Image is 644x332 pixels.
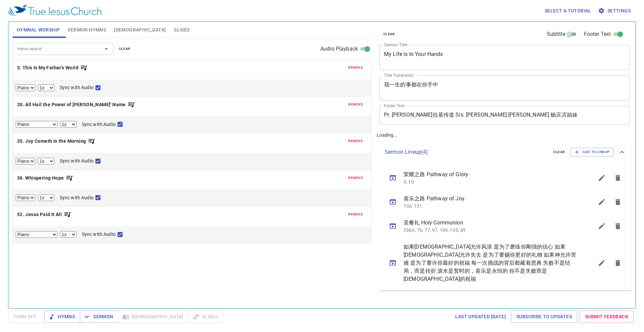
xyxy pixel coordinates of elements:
[344,137,367,145] button: remove
[597,5,633,17] button: Settings
[44,311,80,323] button: Hymns
[60,157,94,164] span: Sync with Audio
[348,138,363,144] span: remove
[516,313,572,321] span: Subscribe to Updates
[348,65,363,71] span: remove
[17,210,62,219] b: 52. Jesus Paid It All
[385,148,548,156] p: Sermon Lineup ( 4 )
[174,26,190,34] span: Slides
[570,148,614,156] button: Add to Lineup
[511,311,577,323] a: Subscribe to Updates
[85,313,113,321] span: Sermon
[320,45,358,53] span: Audio Playback
[38,194,54,201] select: Playback Rate
[452,311,508,323] a: Last updated [DATE]
[344,101,367,109] button: remove
[17,101,135,109] button: 20. All Hail the Power of [PERSON_NAME]' Name
[404,195,578,203] span: 喜乐之路 Pathway of Joy
[17,101,126,109] b: 20. All Hail the Power of [PERSON_NAME]' Name
[404,227,578,234] p: 296A, 76, 77, 97, 109, 105, 49
[115,45,135,53] button: clear
[60,194,94,201] span: Sync with Audio
[17,174,64,182] b: 36. Whispering Hope
[8,5,101,17] img: True Jesus Church
[16,121,57,128] select: Select Track
[80,311,118,323] button: Sermon
[575,149,609,155] span: Add to Lineup
[379,30,399,38] button: clear
[68,26,106,34] span: Sermon Hymns
[584,30,611,38] span: Footer Text
[542,5,594,17] button: Select a tutorial
[404,171,578,179] span: 荣耀之路 Pathway of Glory
[455,313,506,321] span: Last updated [DATE]
[114,26,166,34] span: [DEMOGRAPHIC_DATA]
[17,64,78,72] b: 5. This Is My Father's World
[599,7,631,15] span: Settings
[545,7,591,15] span: Select a tutorial
[348,175,363,181] span: remove
[17,210,71,219] button: 52. Jesus Paid It All
[17,174,73,182] button: 36. Whispering Hope
[16,231,57,238] select: Select Track
[82,121,116,128] span: Sync with Audio
[553,149,565,155] span: clear
[60,121,76,128] select: Playback Rate
[404,219,578,227] span: 圣餐礼 Holy Communion
[383,31,395,37] span: clear
[17,64,88,72] button: 5. This Is My Father's World
[374,19,634,306] div: Loading...
[404,203,578,209] p: 130, 131
[60,231,76,238] select: Playback Rate
[348,102,363,108] span: remove
[348,211,363,217] span: remove
[16,194,35,201] select: Select Track
[549,148,569,156] button: clear
[50,313,75,321] span: Hymns
[344,174,367,182] button: remove
[344,210,367,218] button: remove
[379,163,631,290] ul: sermon lineup list
[585,313,628,321] span: Submit Feedback
[344,64,367,72] button: remove
[404,243,578,283] span: 如果[DEMOGRAPHIC_DATA]允许风浪 是为了磨练你剛强的信心 如果[DEMOGRAPHIC_DATA]允许失去 是为了要赐你更好的礼物 如果神允许苦难 是为了要许你最好的祝福 每一次...
[16,84,35,91] select: Select Track
[38,84,54,91] select: Playback Rate
[17,137,96,145] button: 35. Joy Cometh in the Morning
[580,311,634,323] a: Submit Feedback
[384,51,625,64] textarea: My Life is In Your Hands
[379,141,631,163] div: Sermon Lineup(4)clearAdd to Lineup
[119,46,130,52] span: clear
[82,231,116,238] span: Sync with Audio
[17,26,60,34] span: Hymnal Worship
[404,179,578,185] p: 9, 10
[384,81,625,94] textarea: 我一生的事都在你手中
[38,158,54,164] select: Playback Rate
[547,30,565,38] span: Subtitle
[102,44,111,54] button: Open
[17,137,86,145] b: 35. Joy Cometh in the Morning
[60,84,94,91] span: Sync with Audio
[16,158,35,164] select: Select Track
